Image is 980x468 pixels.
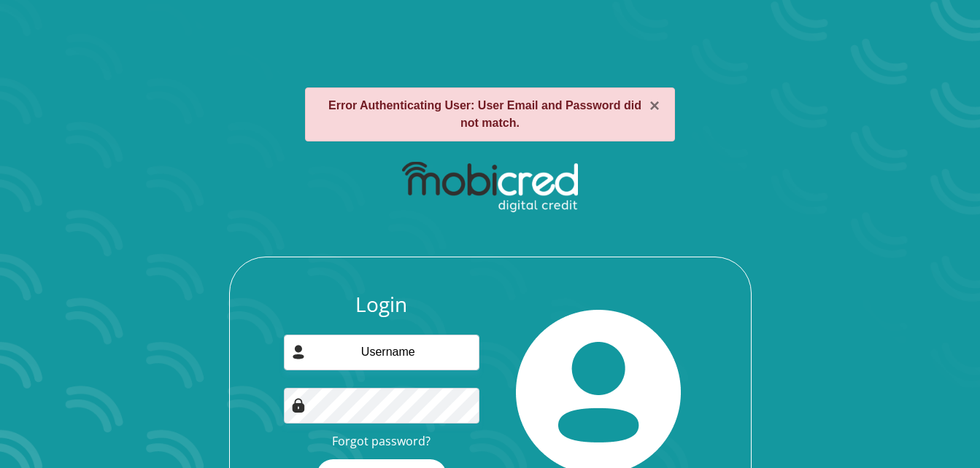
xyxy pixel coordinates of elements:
[649,97,660,114] button: ×
[284,292,479,317] h3: Login
[291,398,306,413] img: Image
[328,99,641,129] strong: Error Authenticating User: User Email and Password did not match.
[284,335,479,370] input: Username
[332,433,431,449] a: Forgot password?
[291,345,306,359] img: user-icon image
[402,162,578,213] img: mobicred logo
